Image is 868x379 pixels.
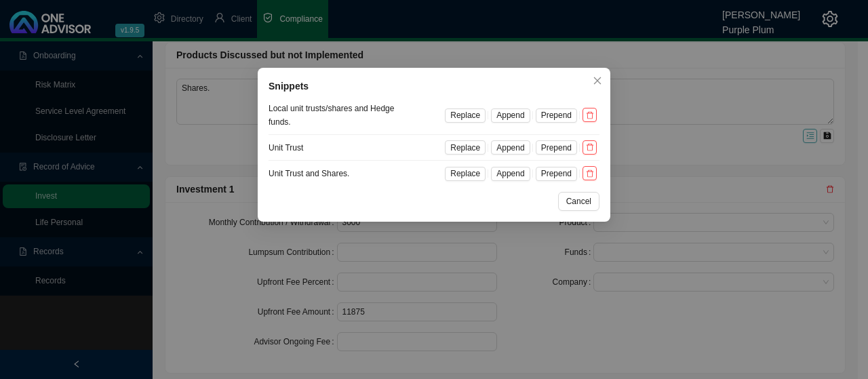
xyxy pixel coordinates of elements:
span: close [593,76,602,85]
button: Prepend [536,167,577,181]
button: Replace [445,167,486,181]
li: Unit Trust [269,135,599,161]
button: Cancel [558,192,599,211]
span: Prepend [541,108,572,122]
button: Append [491,108,530,123]
span: delete [586,169,594,178]
button: Replace [445,108,486,123]
span: Prepend [541,167,572,180]
span: delete [586,111,594,119]
div: Snippets [269,79,599,94]
button: Replace [445,140,486,155]
button: Prepend [536,140,577,155]
span: Cancel [566,195,591,208]
button: Close [588,71,607,90]
button: Append [491,140,530,155]
li: Unit Trust and Shares. [269,161,599,186]
button: Append [491,167,530,181]
span: Prepend [541,141,572,155]
span: Append [496,167,524,180]
button: Prepend [536,108,577,123]
span: Replace [450,167,480,180]
span: Append [496,141,524,155]
span: Replace [450,141,480,155]
span: Append [496,108,524,122]
span: delete [586,143,594,151]
span: Replace [450,108,480,122]
li: Local unit trusts/shares and Hedge funds. [269,96,599,135]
